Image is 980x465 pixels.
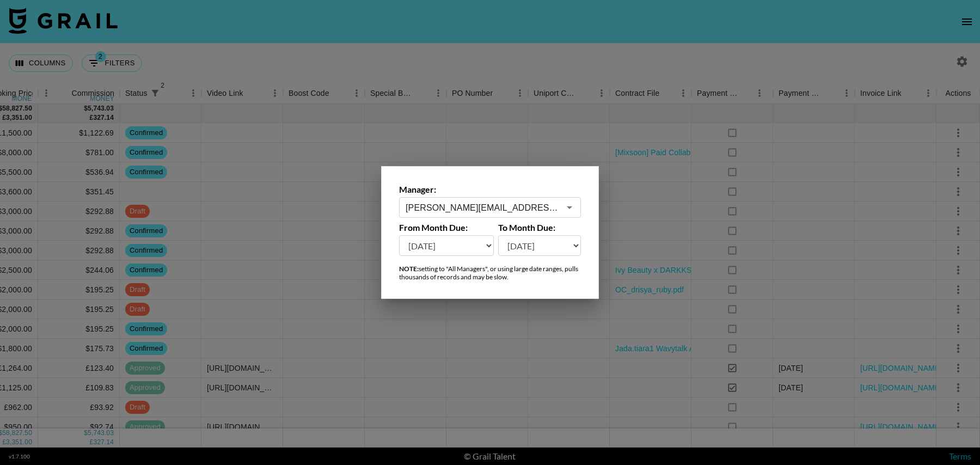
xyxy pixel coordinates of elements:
strong: NOTE: [399,265,419,273]
label: From Month Due: [399,222,494,233]
button: Open [562,200,577,215]
label: Manager: [399,184,581,195]
label: To Month Due: [498,222,581,233]
div: setting to "All Managers", or using large date ranges, pulls thousands of records and may be slow. [399,265,581,281]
